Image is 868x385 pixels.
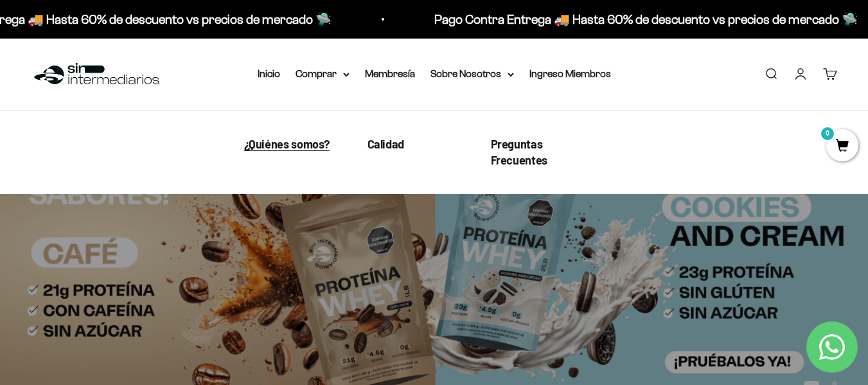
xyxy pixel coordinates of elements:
[368,136,404,152] a: Calidad
[244,137,330,151] span: ¿Quiénes somos?
[365,68,415,79] a: Membresía
[368,137,404,151] span: Calidad
[422,9,846,30] p: Pago Contra Entrega 🚚 Hasta 60% de descuento vs precios de mercado 🛸
[491,136,594,168] a: Preguntas Frecuentes
[529,68,611,79] a: Ingreso Miembros
[296,66,350,82] summary: Comprar
[258,68,280,79] a: Inicio
[244,136,330,152] a: ¿Quiénes somos?
[826,139,858,154] a: 0
[430,66,514,82] summary: Sobre Nosotros
[491,137,547,167] span: Preguntas Frecuentes
[820,126,835,141] mark: 0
